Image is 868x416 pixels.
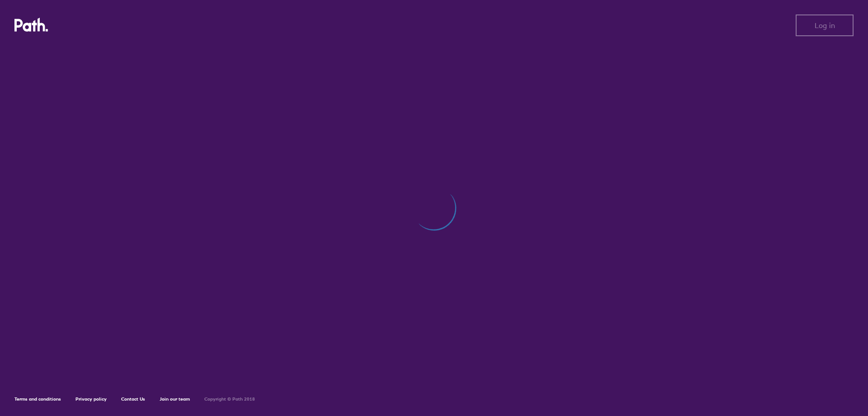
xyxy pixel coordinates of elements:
[75,396,107,402] a: Privacy policy
[160,396,190,402] a: Join our team
[121,396,145,402] a: Contact Us
[204,397,255,402] h6: Copyright © Path 2018
[796,14,854,36] button: Log in
[815,21,835,29] span: Log in
[14,396,61,402] a: Terms and conditions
